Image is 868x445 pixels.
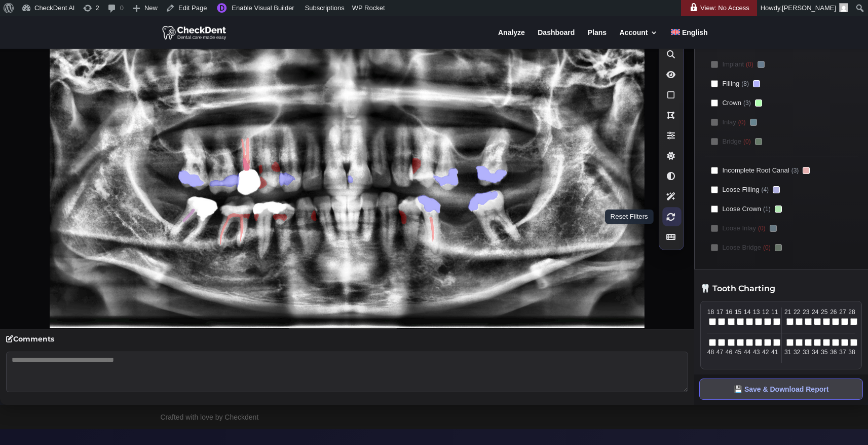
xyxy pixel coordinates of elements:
span: (3) [743,98,751,108]
button: 💾 Save & Download Report [699,379,863,400]
span: 31 [784,348,791,357]
span: (4) [761,185,769,194]
input: Loose Inlay(0) [711,225,718,232]
span: 14 [744,307,751,317]
span: 37 [839,348,846,357]
span: 42 [762,348,769,357]
label: Implant [705,56,858,73]
span: 28 [848,307,855,317]
img: CheckDent AI [162,24,228,41]
h4: Comments [6,335,688,348]
span: 18 [707,307,714,317]
label: Loose Crown [705,201,858,217]
span: 17 [716,307,723,317]
span: 24 [812,307,819,317]
a: English [671,29,708,49]
span: (0) [743,137,751,146]
span: (1) [763,204,771,214]
div: Crafted with love by Checkdent [161,413,259,427]
label: Loose Filling [705,182,858,198]
img: Arnav Saha [839,3,848,12]
span: 11 [771,307,778,317]
input: Crown(3) [711,99,718,107]
span: (3) [791,166,799,175]
span: 46 [726,348,733,357]
a: Account [619,29,658,49]
input: Implant(0) [711,61,718,68]
span: 21 [784,307,791,317]
span: (0) [758,224,766,233]
span: 16 [726,307,733,317]
span: 15 [735,307,742,317]
span: 35 [821,348,828,357]
label: Filling [705,76,858,92]
a: Plans [588,29,607,49]
span: 32 [794,348,801,357]
span: 43 [753,348,760,357]
span: 48 [707,348,714,357]
label: Crown [705,95,858,111]
label: Incomplete Root Canal [705,162,858,179]
span: 41 [771,348,778,357]
span: 34 [812,348,819,357]
span: English [682,28,708,37]
span: 12 [762,307,769,317]
input: Loose Filling(4) [711,186,718,193]
span: 22 [794,307,801,317]
span: (8) [741,79,749,88]
span: 13 [753,307,760,317]
span: 36 [830,348,837,357]
span: 44 [744,348,751,357]
span: (0) [738,118,746,127]
span: (0) [746,60,753,69]
label: Bridge [705,133,858,150]
input: Filling(8) [711,80,718,87]
span: 45 [735,348,742,357]
span: 23 [803,307,810,317]
a: Analyze [498,29,525,49]
a: Dashboard [538,29,575,49]
h3: 🦷 Tooth Charting [700,285,862,296]
input: Inlay(0) [711,119,718,126]
span: [PERSON_NAME] [782,4,836,12]
span: 26 [830,307,837,317]
input: Bridge(0) [711,138,718,145]
span: 47 [716,348,723,357]
span: 38 [848,348,855,357]
button: Reset Filters [663,207,682,226]
span: (0) [763,243,771,252]
span: 33 [803,348,810,357]
span: 25 [821,307,828,317]
label: Inlay [705,114,858,130]
label: Loose Inlay [705,220,858,236]
span: 27 [839,307,846,317]
input: Incomplete Root Canal(3) [711,167,718,174]
input: Loose Bridge(0) [711,244,718,251]
input: Loose Crown(1) [711,206,718,213]
label: Loose Bridge [705,239,858,256]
